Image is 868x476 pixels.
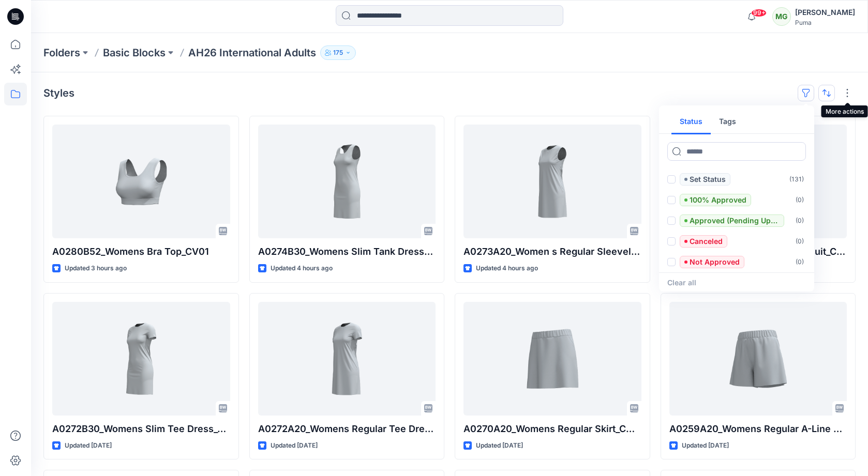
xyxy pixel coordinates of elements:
[690,214,780,227] p: Approved (Pending Updates)
[751,9,767,17] span: 99+
[795,6,855,19] div: [PERSON_NAME]
[690,194,746,206] p: 100% Approved
[680,256,744,268] span: Not Approved
[333,47,343,58] p: 175
[772,7,791,26] div: MG
[680,194,751,206] span: 100% Approved
[796,257,804,268] p: ( 0 )
[669,302,847,416] a: A0259A20_Womens Regular A-Line Shorts_High Waist_CV01
[796,216,804,226] p: ( 0 )
[52,244,230,259] p: A0280B52_Womens Bra Top_CV01
[671,110,711,134] button: Status
[463,125,641,238] a: A0273A20_Women s Regular Sleeveless Dress_CV01
[52,125,230,238] a: A0280B52_Womens Bra Top_CV01
[463,422,641,436] p: A0270A20_Womens Regular Skirt_CV01
[789,174,804,185] p: ( 131 )
[103,45,166,60] a: Basic Blocks
[796,195,804,206] p: ( 0 )
[680,214,784,227] span: Approved (Pending Updates)
[796,236,804,247] p: ( 0 )
[711,110,744,134] button: Tags
[669,422,847,436] p: A0259A20_Womens Regular A-Line Shorts_High Waist_CV01
[690,256,740,268] p: Not Approved
[43,87,74,99] h4: Styles
[258,422,436,436] p: A0272A20_Womens Regular Tee Dress_CV01
[52,302,230,416] a: A0272B30_Womens Slim Tee Dress_CV01
[690,173,726,186] p: Set Status
[271,440,318,451] p: Updated [DATE]
[43,45,80,60] a: Folders
[188,45,316,60] p: AH26 International Adults
[52,422,230,436] p: A0272B30_Womens Slim Tee Dress_CV01
[476,263,538,274] p: Updated 4 hours ago
[680,235,727,248] span: Canceled
[271,263,333,274] p: Updated 4 hours ago
[320,45,356,60] button: 175
[682,440,729,451] p: Updated [DATE]
[65,440,112,451] p: Updated [DATE]
[65,263,127,274] p: Updated 3 hours ago
[795,19,855,26] div: Puma
[258,244,436,259] p: A0274B30_Womens Slim Tank Dress_CV01
[463,244,641,259] p: A0273A20_Women s Regular Sleeveless Dress_CV01
[258,125,436,238] a: A0274B30_Womens Slim Tank Dress_CV01
[680,173,730,186] span: Set Status
[463,302,641,416] a: A0270A20_Womens Regular Skirt_CV01
[258,302,436,416] a: A0272A20_Womens Regular Tee Dress_CV01
[690,235,723,248] p: Canceled
[476,440,523,451] p: Updated [DATE]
